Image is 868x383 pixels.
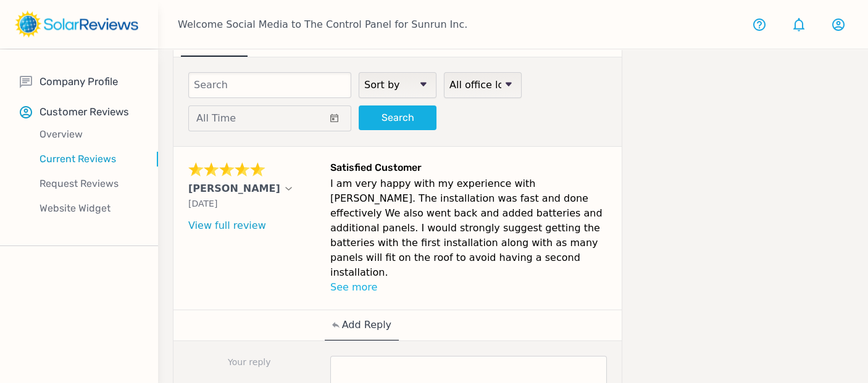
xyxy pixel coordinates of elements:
[188,105,351,131] button: All Time
[40,104,129,120] p: Customer Reviews
[330,162,607,176] h6: Satisfied Customer
[342,318,391,332] p: Add Reply
[188,72,351,98] input: Search
[188,220,266,231] a: View full review
[20,147,158,171] a: Current Reviews
[20,152,158,167] p: Current Reviews
[20,196,158,221] a: Website Widget
[188,356,323,369] p: Your reply
[178,17,467,32] p: Welcome Social Media to The Control Panel for Sunrun Inc.
[330,176,607,280] p: I am very happy with my experience with [PERSON_NAME]. The installation was fast and done effecti...
[330,280,607,295] p: See more
[188,199,217,208] span: [DATE]
[359,105,436,130] button: Search
[20,171,158,196] a: Request Reviews
[196,112,236,124] span: All Time
[40,74,118,89] p: Company Profile
[20,176,158,191] p: Request Reviews
[20,122,158,147] a: Overview
[20,127,158,142] p: Overview
[188,181,280,196] p: [PERSON_NAME]
[20,201,158,216] p: Website Widget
